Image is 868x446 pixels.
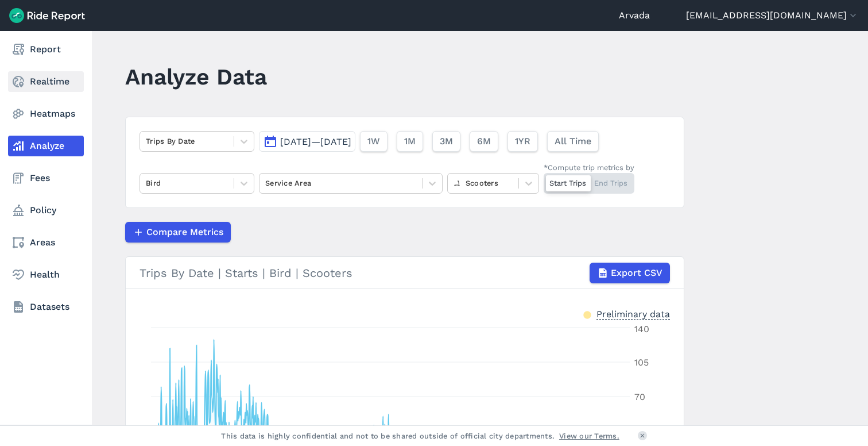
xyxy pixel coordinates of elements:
span: All Time [555,134,591,148]
button: 1YR [507,131,538,152]
button: Export CSV [590,263,670,283]
button: [EMAIL_ADDRESS][DOMAIN_NAME] [686,9,859,22]
img: Ride Report [9,8,85,23]
span: Compare Metrics [146,225,223,239]
a: Report [8,39,84,60]
span: Export CSV [611,266,662,280]
span: 1M [404,134,416,148]
div: Trips By Date | Starts | Bird | Scooters [139,263,670,283]
div: *Compute trip metrics by [544,162,634,173]
a: Areas [8,232,84,253]
a: Fees [8,168,84,189]
button: 1W [360,131,387,152]
a: View our Terms. [559,430,619,441]
a: Analyze [8,136,84,156]
a: Realtime [8,71,84,92]
span: 1W [367,134,380,148]
a: Arvada [619,9,650,22]
tspan: 105 [634,357,649,368]
span: 6M [477,134,491,148]
tspan: 70 [634,391,645,402]
button: Compare Metrics [125,222,231,243]
a: Datasets [8,297,84,317]
button: 1M [397,131,423,152]
h1: Analyze Data [125,61,267,93]
tspan: 140 [634,324,649,334]
a: Policy [8,200,84,221]
button: All Time [547,131,599,152]
a: Health [8,264,84,285]
a: Heatmaps [8,103,84,124]
button: [DATE]—[DATE] [259,131,355,152]
span: 1YR [515,134,530,148]
span: [DATE]—[DATE] [280,136,351,147]
button: 3M [432,131,460,152]
button: 6M [470,131,498,152]
div: Preliminary data [596,307,670,320]
span: 3M [440,134,453,148]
